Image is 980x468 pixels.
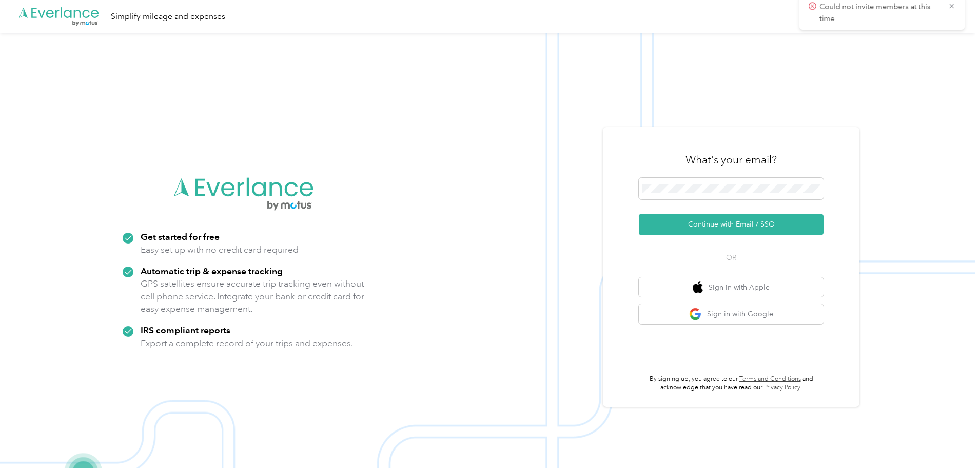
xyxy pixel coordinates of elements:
[141,244,299,256] p: Easy set up with no credit card required
[141,266,283,276] strong: Automatic trip & expense tracking
[713,252,749,263] span: OR
[141,337,353,350] p: Export a complete record of your trips and expenses.
[141,325,230,335] strong: IRS compliant reports
[685,153,777,167] h3: What's your email?
[141,231,220,242] strong: Get started for free
[639,304,824,324] button: google logoSign in with Google
[111,10,225,23] div: Simplify mileage and expenses
[739,375,801,383] a: Terms and Conditions
[814,14,946,40] p: Could not invite members at this time
[639,277,824,297] button: apple logoSign in with Apple
[689,308,702,321] img: google logo
[764,384,800,391] a: Privacy Policy
[141,277,365,315] p: GPS satellites ensure accurate trip tracking even without cell phone service. Integrate your bank...
[693,281,703,294] img: apple logo
[639,214,824,235] button: Continue with Email / SSO
[639,375,824,392] p: By signing up, you agree to our and acknowledge that you have read our .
